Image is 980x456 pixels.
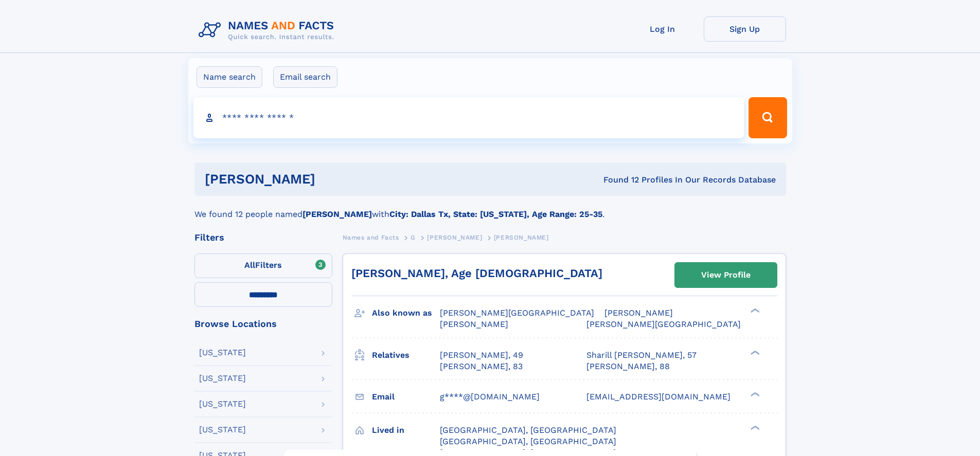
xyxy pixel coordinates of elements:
[459,174,776,186] div: Found 12 Profiles In Our Records Database
[199,426,246,434] div: [US_STATE]
[199,374,246,382] div: [US_STATE]
[440,436,616,446] span: [GEOGRAPHIC_DATA], [GEOGRAPHIC_DATA]
[440,308,594,318] span: [PERSON_NAME][GEOGRAPHIC_DATA]
[440,425,616,435] span: [GEOGRAPHIC_DATA], [GEOGRAPHIC_DATA]
[427,234,482,241] span: [PERSON_NAME]
[675,263,777,287] a: View Profile
[748,307,760,314] div: ❯
[604,308,673,318] span: [PERSON_NAME]
[244,260,255,270] span: All
[748,391,760,397] div: ❯
[372,388,440,406] h3: Email
[351,267,602,280] a: [PERSON_NAME], Age [DEMOGRAPHIC_DATA]
[193,97,744,138] input: search input
[411,231,416,244] a: G
[194,16,343,44] img: Logo Names and Facts
[372,346,440,364] h3: Relatives
[621,16,704,42] a: Log In
[748,349,760,356] div: ❯
[586,361,670,372] a: [PERSON_NAME], 88
[197,66,262,88] label: Name search
[440,361,523,372] a: [PERSON_NAME], 83
[302,209,372,219] b: [PERSON_NAME]
[494,234,549,241] span: [PERSON_NAME]
[749,97,787,138] button: Search Button
[194,233,332,242] div: Filters
[372,304,440,322] h3: Also known as
[440,319,508,329] span: [PERSON_NAME]
[372,422,440,439] h3: Lived in
[586,350,697,361] a: Sharill [PERSON_NAME], 57
[205,173,459,186] h1: [PERSON_NAME]
[411,234,416,241] span: G
[748,424,760,431] div: ❯
[194,196,786,221] div: We found 12 people named with .
[199,400,246,408] div: [US_STATE]
[427,231,482,244] a: [PERSON_NAME]
[440,350,523,361] a: [PERSON_NAME], 49
[701,263,751,287] div: View Profile
[194,319,332,329] div: Browse Locations
[194,253,332,278] label: Filters
[273,66,337,88] label: Email search
[389,209,602,219] b: City: Dallas Tx, State: [US_STATE], Age Range: 25-35
[199,349,246,357] div: [US_STATE]
[586,392,730,402] span: [EMAIL_ADDRESS][DOMAIN_NAME]
[586,319,741,329] span: [PERSON_NAME][GEOGRAPHIC_DATA]
[343,231,399,244] a: Names and Facts
[704,16,786,42] a: Sign Up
